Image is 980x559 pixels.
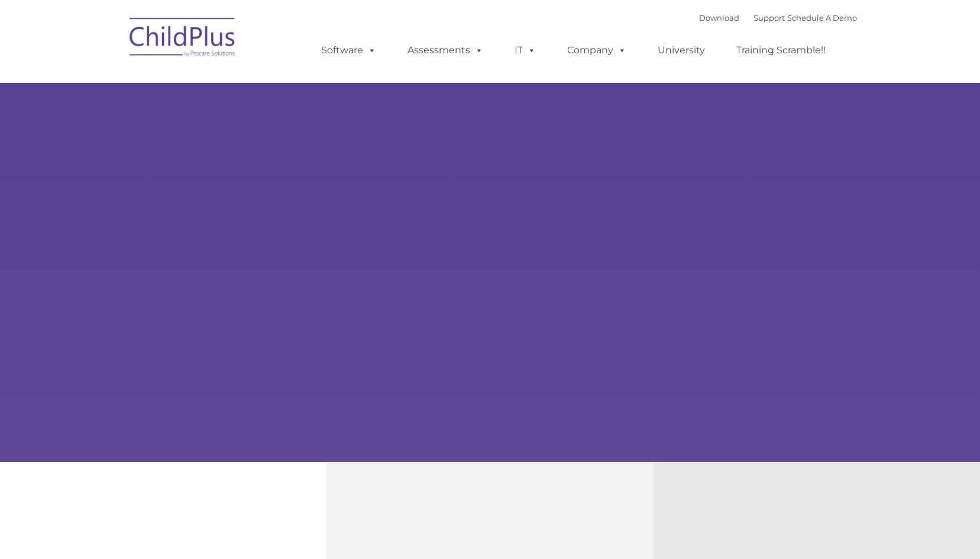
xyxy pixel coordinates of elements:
[753,13,785,23] a: Support
[309,38,388,62] a: Software
[699,13,739,23] a: Download
[646,38,717,62] a: University
[725,38,837,62] a: Training Scramble!!
[555,38,638,62] a: Company
[503,38,548,62] a: IT
[699,13,857,23] font: |
[124,9,242,69] img: ChildPlus by Procare Solutions
[396,38,495,62] a: Assessments
[787,13,857,23] a: Schedule A Demo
